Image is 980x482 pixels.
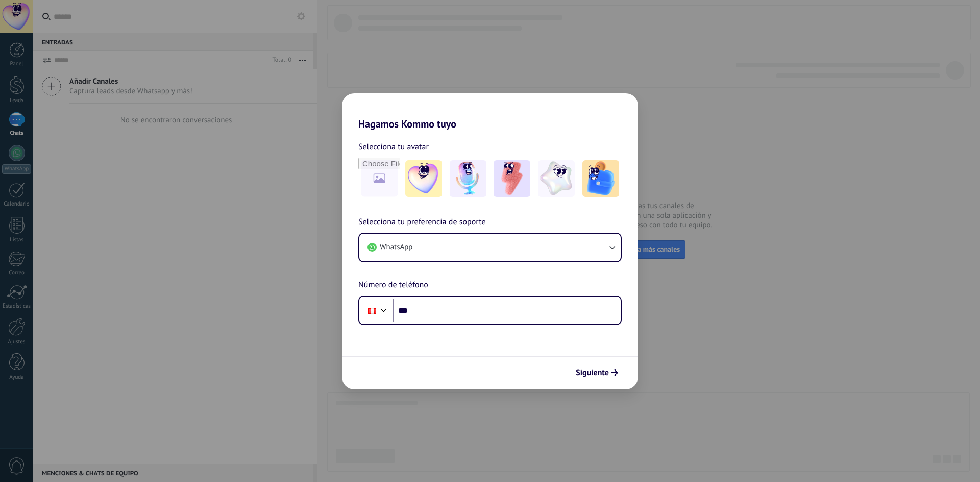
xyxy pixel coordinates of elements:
span: Selecciona tu preferencia de soporte [358,216,486,229]
img: -4.jpeg [538,160,575,197]
span: WhatsApp [380,242,412,252]
span: Número de teléfono [358,278,428,292]
span: Siguiente [576,369,609,376]
img: -5.jpeg [582,160,619,197]
img: -1.jpeg [405,160,442,197]
button: Siguiente [571,364,623,382]
span: Selecciona tu avatar [358,140,429,154]
div: Peru: + 51 [362,300,382,321]
img: -3.jpeg [494,160,530,197]
h2: Hagamos Kommo tuyo [342,93,638,130]
button: WhatsApp [359,234,621,261]
img: -2.jpeg [450,160,486,197]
